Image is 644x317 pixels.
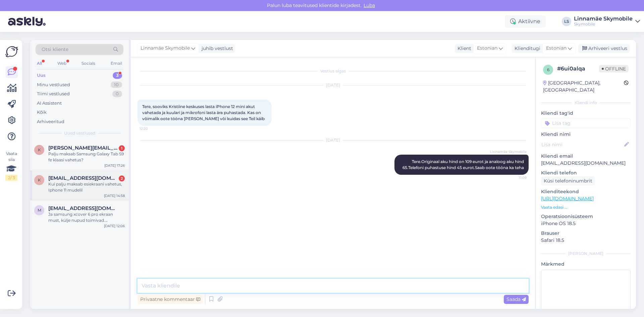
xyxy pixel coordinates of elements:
div: [DATE] 14:58 [104,193,125,198]
div: Kliendi info [541,100,631,106]
div: Skymobile [574,21,633,27]
span: k [38,147,41,152]
div: AI Assistent [37,100,62,107]
div: Email [109,59,123,68]
div: Linnamäe Skymobile [574,16,633,21]
div: juhib vestlust [199,45,233,52]
span: Saada [506,296,526,302]
input: Lisa tag [541,118,631,128]
div: 1 [119,145,125,151]
div: # 6ui0alqa [557,65,599,73]
p: Brauser [541,230,631,237]
span: Tere, sooviks Kristiine keskuses lasta iPhone 12 mini akut vahetada ja kuulari ja mikrofoni lasta... [142,104,265,121]
div: 2 / 3 [5,175,17,181]
span: Otsi kliente [42,46,68,53]
a: Linnamäe SkymobileSkymobile [574,16,640,27]
div: Klient [455,45,471,52]
span: Linnamäe Skymobile [141,45,190,52]
div: Web [56,59,68,68]
span: karel.golberg@gmail.com [48,145,118,151]
div: [DATE] 12:06 [104,223,125,228]
div: Uus [37,72,46,79]
a: [URL][DOMAIN_NAME] [541,196,594,202]
div: Kõik [37,109,47,116]
span: Offline [599,65,629,72]
div: 3 [113,72,122,79]
div: LS [562,17,571,26]
div: Arhiveeritud [37,118,64,125]
div: Küsi telefoninumbrit [541,176,595,186]
span: Estonian [546,45,567,52]
span: 6 [547,67,549,72]
p: [EMAIL_ADDRESS][DOMAIN_NAME] [541,160,631,167]
div: Tiimi vestlused [37,91,70,97]
div: Socials [80,59,97,68]
div: Vaata siia [5,151,17,181]
span: 11:09 [501,175,527,180]
span: Luba [362,2,377,8]
span: Uued vestlused [64,130,95,136]
span: mimmupauka@gmail.com [48,205,118,211]
span: k [38,177,41,182]
div: Klienditugi [512,45,540,52]
div: Privaatne kommentaar [138,295,203,304]
div: [PERSON_NAME] [541,251,631,257]
div: 0 [112,91,122,97]
div: [DATE] [138,82,529,88]
input: Lisa nimi [541,141,623,148]
div: All [36,59,43,68]
p: Safari 18.5 [541,237,631,244]
div: Palju maksab Samsung Galaxy Tab S9 fe klaasi vahetus? [48,151,125,163]
span: m [38,208,41,213]
p: Kliendi email [541,153,631,160]
div: Ja samsung xcover 6 pro ekraan must, külje nupud toimivad. [PERSON_NAME] vahetus ei aidanud. Kas ... [48,211,125,223]
div: Minu vestlused [37,82,70,88]
p: Kliendi tag'id [541,110,631,117]
p: Vaata edasi ... [541,204,631,210]
div: Vestlus algas [138,68,529,74]
p: Klienditeekond [541,188,631,195]
div: [DATE] [138,137,529,143]
div: [DATE] 17:26 [104,163,125,168]
div: Aktiivne [505,15,546,28]
img: Askly Logo [5,45,18,58]
div: [GEOGRAPHIC_DATA], [GEOGRAPHIC_DATA] [543,80,624,94]
p: Kliendi nimi [541,131,631,138]
div: Kui palju maksab esiekraani vahetus, Iphone 11 mudelil [48,181,125,193]
div: Arhiveeri vestlus [578,44,630,53]
span: Linnamäe Skymobile [490,149,527,154]
p: Kliendi telefon [541,169,631,176]
div: 2 [119,175,125,181]
span: Tere.Originaal aku hind on 109 eurot ja analoog aku hind 65.Telefoni puhastuse hind 45 eurot.Saab... [402,159,525,170]
span: 12:20 [140,126,165,131]
p: Märkmed [541,261,631,268]
span: kristokikerpill73@gmail.com [48,175,118,181]
p: Operatsioonisüsteem [541,213,631,220]
span: Estonian [477,45,497,52]
div: 10 [111,82,122,88]
p: iPhone OS 18.5 [541,220,631,227]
